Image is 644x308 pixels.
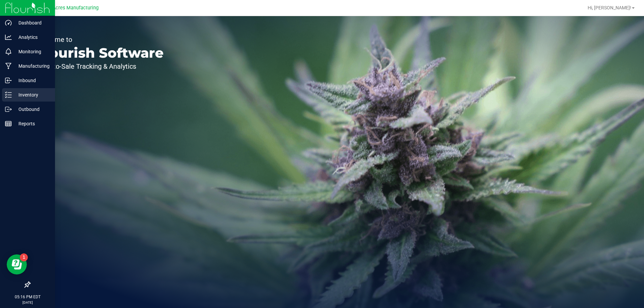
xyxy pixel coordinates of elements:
[12,76,52,84] p: Inbound
[5,48,12,55] inline-svg: Monitoring
[12,33,52,41] p: Analytics
[5,63,12,69] inline-svg: Manufacturing
[12,91,52,99] p: Inventory
[5,106,12,113] inline-svg: Outbound
[7,254,27,274] iframe: Resource center
[3,300,52,305] p: [DATE]
[38,5,99,11] span: Green Acres Manufacturing
[36,46,164,60] p: Flourish Software
[12,19,52,27] p: Dashboard
[12,48,52,56] p: Monitoring
[5,120,12,127] inline-svg: Reports
[12,105,52,113] p: Outbound
[36,36,164,43] p: Welcome to
[5,77,12,84] inline-svg: Inbound
[3,294,52,300] p: 05:16 PM EDT
[36,63,164,70] p: Seed-to-Sale Tracking & Analytics
[5,91,12,98] inline-svg: Inventory
[5,34,12,41] inline-svg: Analytics
[588,5,631,10] span: Hi, [PERSON_NAME]!
[12,120,52,128] p: Reports
[20,253,28,261] iframe: Resource center unread badge
[5,19,12,26] inline-svg: Dashboard
[12,62,52,70] p: Manufacturing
